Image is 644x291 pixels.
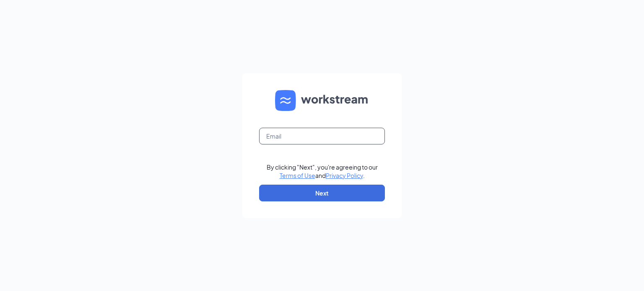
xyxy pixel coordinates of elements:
[259,128,385,144] input: Email
[259,185,385,201] button: Next
[280,172,315,179] a: Terms of Use
[267,163,378,180] div: By clicking "Next", you're agreeing to our and .
[326,172,363,179] a: Privacy Policy
[275,90,369,111] img: WS logo and Workstream text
